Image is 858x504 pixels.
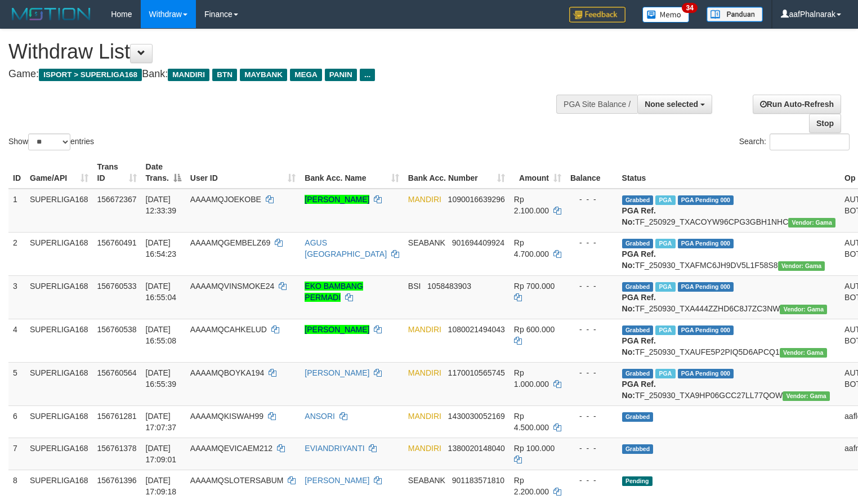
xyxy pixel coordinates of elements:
[622,336,656,356] b: PGA Ref. No:
[97,412,137,421] span: 156761281
[778,261,825,271] span: Vendor URL: https://trx31.1velocity.biz
[622,195,654,205] span: Grabbed
[618,319,840,362] td: TF_250930_TXAUFE5P2PIQ5D6APCQ1
[97,195,137,204] span: 156672367
[8,405,25,438] td: 6
[707,7,763,22] img: panduan.png
[97,282,137,291] span: 156760533
[645,100,698,109] span: None selected
[190,476,284,485] span: AAAAMQSLOTERSABUM
[637,95,712,114] button: None selected
[682,3,697,13] span: 34
[622,239,654,248] span: Grabbed
[8,362,25,405] td: 5
[8,232,25,275] td: 2
[408,238,445,247] span: SEABANK
[510,157,566,189] th: Amount: activate to sort column ascending
[570,411,613,422] div: - - -
[8,189,25,233] td: 1
[753,95,841,114] a: Run Auto-Refresh
[570,367,613,378] div: - - -
[770,133,850,150] input: Search:
[678,239,734,248] span: PGA Pending
[28,133,70,150] select: Showentries
[570,280,613,292] div: - - -
[190,368,265,377] span: AAAAMQBOYKA194
[146,444,177,464] span: [DATE] 17:09:01
[305,412,335,421] a: ANSORI
[655,325,675,335] span: Marked by aafsengchandara
[190,238,270,247] span: AAAAMQGEMBELZ69
[622,325,654,335] span: Grabbed
[8,69,561,80] h4: Game: Bank:
[618,232,840,275] td: TF_250930_TXAFMC6JH9DV5L1F58S8
[8,319,25,362] td: 4
[8,6,94,23] img: MOTION_logo.png
[448,195,505,204] span: Copy 1090016639296 to clipboard
[146,368,177,389] span: [DATE] 16:55:39
[678,282,734,292] span: PGA Pending
[190,282,274,291] span: AAAAMQVINSMOKE24
[186,157,300,189] th: User ID: activate to sort column ascending
[146,325,177,345] span: [DATE] 16:55:08
[618,275,840,319] td: TF_250930_TXA444ZZHD6C8J7ZC3NW
[739,133,850,150] label: Search:
[146,238,177,258] span: [DATE] 16:54:23
[408,444,441,453] span: MANDIRI
[570,443,613,454] div: - - -
[97,238,137,247] span: 156760491
[97,325,137,334] span: 156760538
[97,444,137,453] span: 156761378
[25,157,93,189] th: Game/API: activate to sort column ascending
[514,444,555,453] span: Rp 100.000
[190,195,261,204] span: AAAAMQJOEKOBE
[622,249,656,270] b: PGA Ref. No:
[678,369,734,378] span: PGA Pending
[141,157,186,189] th: Date Trans.: activate to sort column descending
[25,275,93,319] td: SUPERLIGA168
[146,476,177,496] span: [DATE] 17:09:18
[408,325,441,334] span: MANDIRI
[168,69,209,81] span: MANDIRI
[8,41,561,63] h1: Withdraw List
[678,195,734,205] span: PGA Pending
[25,232,93,275] td: SUPERLIGA168
[408,476,445,485] span: SEABANK
[452,476,504,485] span: Copy 901183571810 to clipboard
[622,293,656,313] b: PGA Ref. No:
[570,324,613,335] div: - - -
[514,325,555,334] span: Rp 600.000
[622,412,654,422] span: Grabbed
[556,95,637,114] div: PGA Site Balance /
[809,114,841,133] a: Stop
[622,380,656,400] b: PGA Ref. No:
[618,362,840,405] td: TF_250930_TXA9HP06GCC27LL77QOW
[305,444,364,453] a: EVIANDRIYANTI
[408,282,421,291] span: BSI
[360,69,375,81] span: ...
[404,157,510,189] th: Bank Acc. Number: activate to sort column ascending
[25,189,93,233] td: SUPERLIGA168
[305,282,363,302] a: EKO BAMBANG PERMADI
[25,405,93,438] td: SUPERLIGA168
[452,238,504,247] span: Copy 901694409924 to clipboard
[408,368,441,377] span: MANDIRI
[25,438,93,470] td: SUPERLIGA168
[305,195,369,204] a: [PERSON_NAME]
[305,368,369,377] a: [PERSON_NAME]
[146,412,177,432] span: [DATE] 17:07:37
[448,412,505,421] span: Copy 1430030052169 to clipboard
[300,157,404,189] th: Bank Acc. Name: activate to sort column ascending
[93,157,141,189] th: Trans ID: activate to sort column ascending
[622,444,654,454] span: Grabbed
[305,325,369,334] a: [PERSON_NAME]
[240,69,287,81] span: MAYBANK
[408,412,441,421] span: MANDIRI
[622,476,653,486] span: Pending
[448,368,505,377] span: Copy 1170010565745 to clipboard
[97,368,137,377] span: 156760564
[655,239,675,248] span: Marked by aafheankoy
[39,69,142,81] span: ISPORT > SUPERLIGA168
[569,7,625,23] img: Feedback.jpg
[570,237,613,248] div: - - -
